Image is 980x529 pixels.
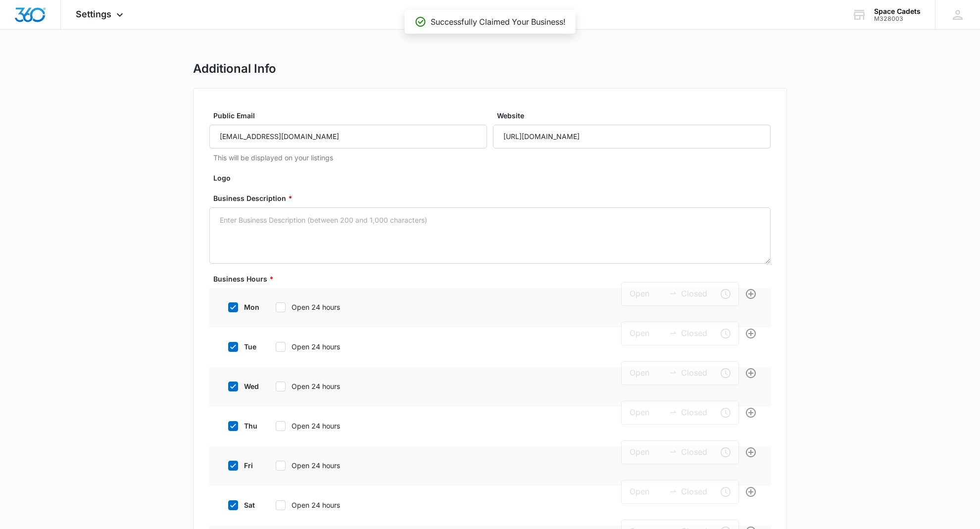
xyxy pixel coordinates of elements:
input: Closed [681,367,717,379]
input: Closed [681,446,717,458]
p: Successfully Claimed Your Business! [431,16,566,28]
input: Open [630,406,665,419]
span: to [669,408,677,416]
input: Closed [681,406,717,419]
input: Open [630,485,665,498]
span: to [669,487,677,495]
h1: Additional Info [193,61,276,76]
label: thu [221,421,261,431]
label: Public Email [213,110,491,121]
button: Add [743,484,759,500]
input: Closed [681,485,717,498]
label: mon [221,302,261,312]
span: Settings [76,9,111,19]
label: Logo [213,173,775,183]
button: Add [743,326,759,341]
span: to [669,447,677,455]
input: Open [630,446,665,458]
span: swap-right [669,487,677,495]
input: Closed [681,288,717,300]
label: Open 24 hours [269,341,363,352]
span: to [669,289,677,297]
label: Open 24 hours [269,421,363,431]
label: tue [221,341,261,352]
label: fri [221,460,261,471]
label: sat [221,500,261,510]
input: Open [630,367,665,379]
button: Add [743,286,759,302]
span: swap-right [669,447,677,455]
p: This will be displayed on your listings [213,152,487,163]
input: https:// [493,125,771,148]
input: Open [630,327,665,339]
input: Closed [681,327,717,339]
label: Open 24 hours [269,460,363,471]
span: swap-right [669,368,677,376]
label: wed [221,381,261,391]
div: account id [874,15,921,22]
label: Website [497,110,775,121]
div: account name [874,7,921,15]
span: to [669,368,677,376]
button: Add [743,444,759,460]
span: to [669,329,677,337]
button: Add [743,405,759,421]
input: Open [630,288,665,300]
label: Business Description [213,193,775,203]
span: swap-right [669,408,677,416]
label: Open 24 hours [269,302,363,312]
label: Business Hours [213,274,775,284]
label: Open 24 hours [269,500,363,510]
button: Add [743,365,759,381]
span: swap-right [669,289,677,297]
label: Open 24 hours [269,381,363,391]
span: swap-right [669,329,677,337]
